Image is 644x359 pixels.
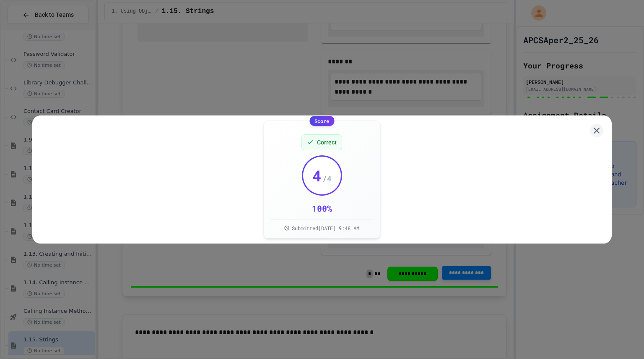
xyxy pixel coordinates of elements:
div: 100 % [312,202,332,214]
span: Correct [317,138,337,147]
span: Submitted [DATE] 9:48 AM [292,225,359,231]
span: 4 [312,167,322,184]
div: Score [309,116,334,126]
span: / 4 [322,173,332,184]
